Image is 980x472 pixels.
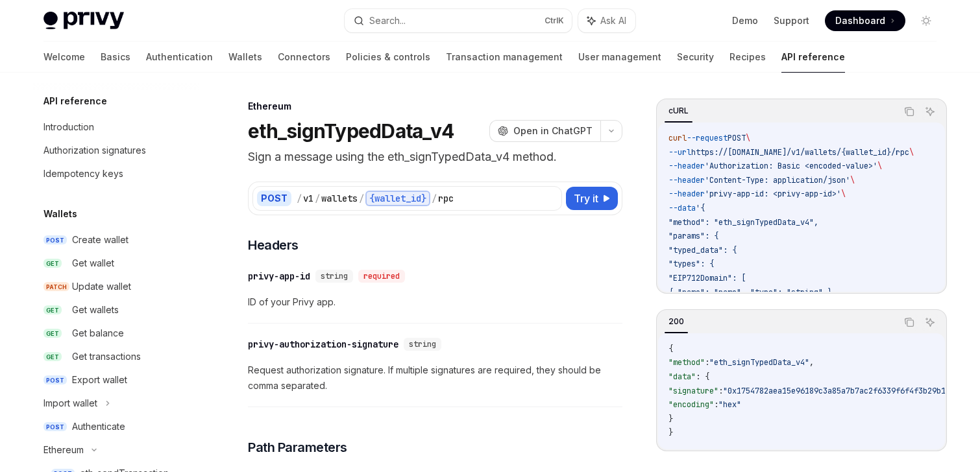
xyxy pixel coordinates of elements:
[668,231,718,241] span: "params": {
[696,372,709,382] span: : {
[345,9,572,32] button: Search...CtrlK
[43,119,94,135] div: Introduction
[687,133,728,143] span: --request
[668,427,673,438] span: }
[732,14,758,27] a: Demo
[321,271,348,281] span: string
[668,399,714,410] span: "encoding"
[72,325,124,341] div: Get balance
[909,147,914,158] span: \
[72,419,125,434] div: Authenticate
[600,14,626,27] span: Ask AI
[781,41,845,73] a: API reference
[43,375,67,385] span: POST
[359,192,364,205] div: /
[315,192,320,205] div: /
[43,41,85,73] a: Welcome
[668,203,696,213] span: --data
[841,189,846,199] span: \
[729,41,766,73] a: Recipes
[33,252,199,275] a: GETGet wallet
[369,13,406,29] div: Search...
[545,16,564,26] span: Ctrl K
[365,191,430,206] div: {wallet_id}
[668,175,705,185] span: --header
[409,339,436,349] span: string
[691,147,909,158] span: https://[DOMAIN_NAME]/v1/wallets/{wallet_id}/rpc
[774,14,809,27] a: Support
[257,191,291,206] div: POST
[33,115,199,139] a: Introduction
[346,41,430,73] a: Policies & controls
[321,192,358,205] div: wallets
[43,206,77,222] h5: Wallets
[677,41,714,73] a: Security
[432,192,437,205] div: /
[33,298,199,322] a: GETGet wallets
[901,103,918,120] button: Copy the contents from the code block
[446,41,563,73] a: Transaction management
[248,338,398,351] div: privy-authorization-signature
[922,314,938,331] button: Ask AI
[33,322,199,345] a: GETGet balance
[668,344,673,354] span: {
[718,399,741,410] span: "hex"
[668,414,673,424] span: }
[668,189,705,199] span: --header
[696,203,705,213] span: '{
[578,9,635,32] button: Ask AI
[825,10,905,31] a: Dashboard
[566,187,618,210] button: Try it
[922,103,938,120] button: Ask AI
[33,415,199,438] a: POSTAuthenticate
[248,100,622,113] div: Ethereum
[248,294,622,310] span: ID of your Privy app.
[668,357,705,368] span: "method"
[513,124,593,137] span: Open in ChatGPT
[709,357,809,368] span: "eth_signTypedData_v4"
[850,175,855,185] span: \
[705,189,841,199] span: 'privy-app-id: <privy-app-id>'
[72,372,127,388] div: Export wallet
[705,357,709,368] span: :
[72,255,114,271] div: Get wallet
[574,191,598,206] span: Try it
[668,386,718,396] span: "signature"
[248,362,622,394] span: Request authorization signature. If multiple signatures are required, they should be comma separa...
[578,41,661,73] a: User management
[303,192,313,205] div: v1
[668,372,696,382] span: "data"
[33,275,199,298] a: PATCHUpdate wallet
[146,41,213,73] a: Authentication
[714,399,718,410] span: :
[877,161,882,171] span: \
[33,345,199,368] a: GETGet transactions
[297,192,302,205] div: /
[668,273,746,283] span: "EIP712Domain": [
[43,329,62,338] span: GET
[72,279,131,294] div: Update wallet
[668,217,818,228] span: "method": "eth_signTypedData_v4",
[668,259,714,269] span: "types": {
[33,228,199,252] a: POSTCreate wallet
[228,41,262,73] a: Wallets
[668,287,837,298] span: { "name": "name", "type": "string" },
[248,119,454,143] h1: eth_signTypedData_v4
[728,133,746,143] span: POST
[43,166,123,182] div: Idempotency keys
[101,41,130,73] a: Basics
[668,147,691,158] span: --url
[665,103,692,119] div: cURL
[33,139,199,162] a: Authorization signatures
[43,143,146,158] div: Authorization signatures
[718,386,723,396] span: :
[438,192,454,205] div: rpc
[43,93,107,109] h5: API reference
[248,270,310,283] div: privy-app-id
[43,305,62,315] span: GET
[43,395,97,411] div: Import wallet
[901,314,918,331] button: Copy the contents from the code block
[72,349,141,364] div: Get transactions
[43,352,62,362] span: GET
[33,368,199,392] a: POSTExport wallet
